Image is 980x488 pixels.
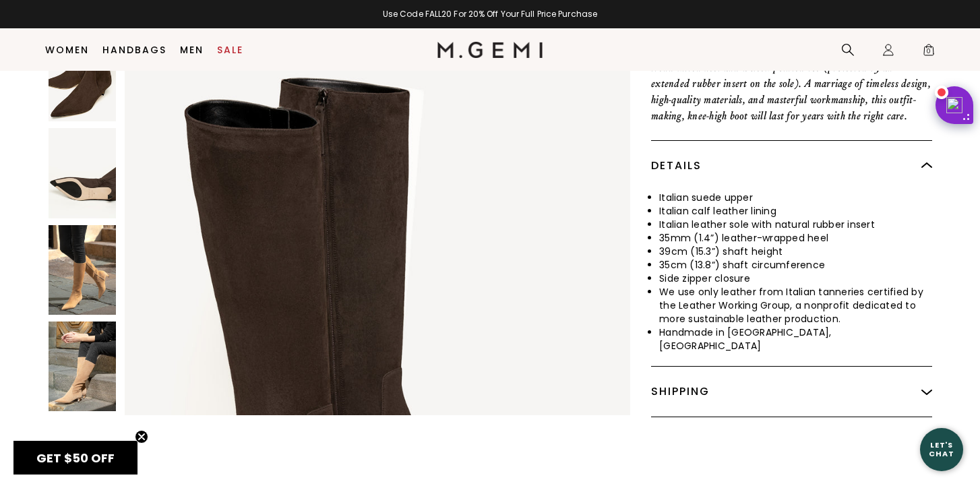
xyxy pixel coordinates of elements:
[651,141,932,191] div: Details
[217,44,243,55] a: Sale
[659,204,932,218] li: Italian calf leather lining
[659,231,932,245] li: 35mm (1.4”) leather-wrapped heel
[651,43,932,124] p: Crafted from soft suede, The [PERSON_NAME] features an on-trend kitten heel and a sleek pointed t...
[922,46,936,59] span: 0
[49,225,116,315] img: The Tina
[437,42,543,58] img: M.Gemi
[659,218,932,231] li: Italian leather sole with natural rubber insert
[49,128,116,218] img: The Tina
[659,272,932,285] li: Side zipper closure
[49,322,116,411] img: The Tina
[659,326,932,353] li: Handmade in [GEOGRAPHIC_DATA], [GEOGRAPHIC_DATA]
[180,44,204,55] a: Men
[102,44,166,55] a: Handbags
[659,191,932,204] li: Italian suede upper
[13,441,137,475] div: GET $50 OFFClose teaser
[659,245,932,258] li: 39cm (15.3”) shaft height
[651,367,932,417] div: Shipping
[45,44,89,55] a: Women
[49,32,116,121] img: The Tina
[920,441,963,458] div: Let's Chat
[659,285,932,326] li: We use only leather from Italian tanneries certified by the Leather Working Group, a nonprofit de...
[36,450,115,466] span: GET $50 OFF
[135,430,148,444] button: Close teaser
[659,258,932,272] li: 35cm (13.8“) shaft circumference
